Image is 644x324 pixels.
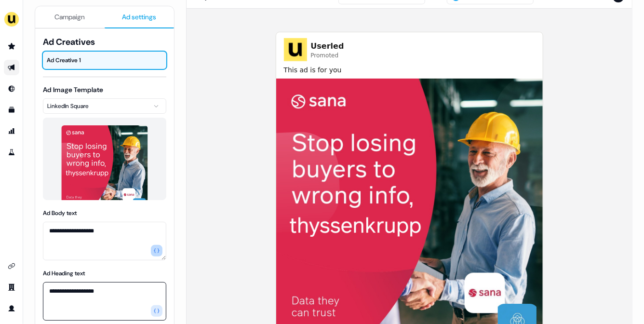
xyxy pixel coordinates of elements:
a: Go to team [4,280,19,295]
a: Go to templates [4,102,19,118]
span: This ad is for you [284,65,535,75]
span: Ad settings [122,12,157,22]
label: Ad Heading text [43,270,85,277]
span: Userled [311,40,344,52]
label: Ad Body text [43,209,77,217]
a: Go to experiments [4,145,19,160]
a: Go to outbound experience [4,60,19,75]
a: Go to attribution [4,123,19,139]
span: Promoted [311,52,344,59]
a: Go to profile [4,301,19,316]
a: Go to prospects [4,39,19,54]
span: Ad Creative 1 [47,55,162,65]
span: Ad Creatives [43,36,166,48]
a: Go to integrations [4,258,19,274]
a: Go to Inbound [4,81,19,96]
span: Campaign [55,12,85,22]
label: Ad Image Template [43,85,103,94]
